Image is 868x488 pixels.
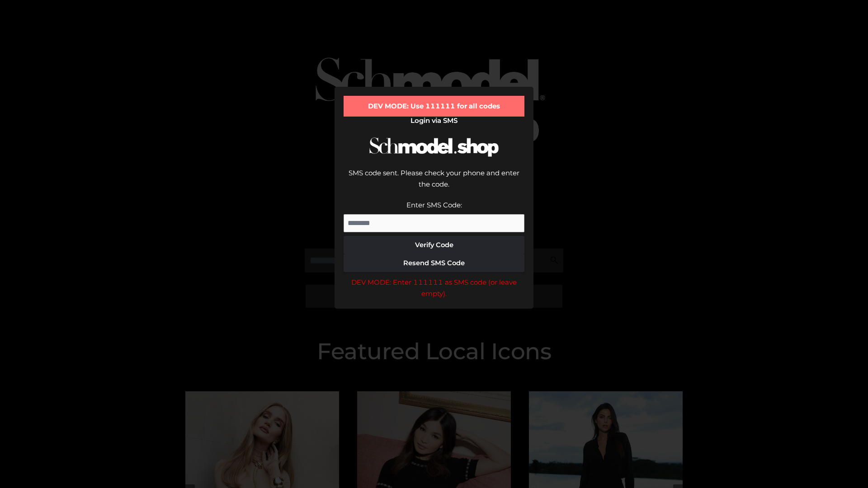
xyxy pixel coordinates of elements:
[344,167,524,199] div: SMS code sent. Please check your phone and enter the code.
[406,201,462,209] label: Enter SMS Code:
[344,96,524,117] div: DEV MODE: Use 111111 for all codes
[344,117,524,125] h2: Login via SMS
[344,277,524,300] div: DEV MODE: Enter 111111 as SMS code (or leave empty).
[344,254,524,272] button: Resend SMS Code
[344,236,524,254] button: Verify Code
[366,129,502,165] img: Schmodel Logo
